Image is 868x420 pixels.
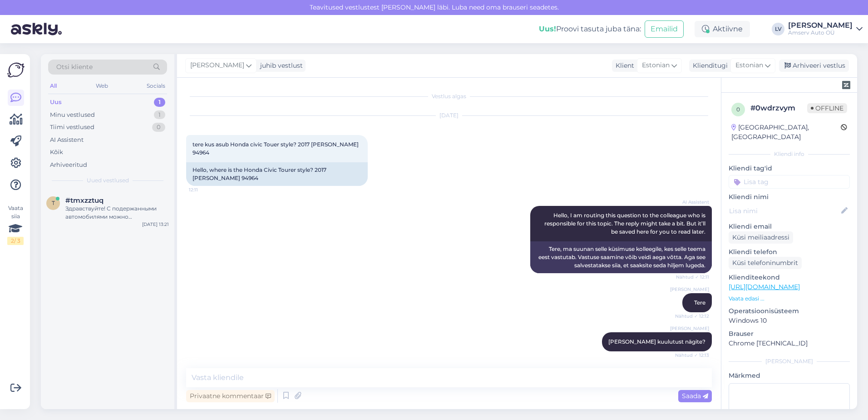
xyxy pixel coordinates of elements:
[642,60,670,70] span: Estonian
[735,60,763,70] span: Estonian
[729,283,800,291] a: [URL][DOMAIN_NAME]
[50,98,62,107] div: Uus
[50,160,87,170] div: Arhiveeritud
[675,199,709,205] span: AI Assistent
[539,24,641,35] div: Proovi tasuta juba täna:
[675,274,709,280] span: Nähtud ✓ 12:11
[729,306,850,316] p: Operatsioonisüsteem
[670,325,709,332] span: [PERSON_NAME]
[729,295,850,303] p: Vaata edasi ...
[772,23,784,35] div: LV
[544,212,707,235] span: Hello, I am routing this question to the colleague who is responsible for this topic. The reply m...
[729,150,850,158] div: Kliendi info
[779,60,849,72] div: Arhiveeri vestlus
[729,257,802,269] div: Küsi telefoninumbrit
[788,29,853,36] div: Amserv Auto OÜ
[142,221,169,228] div: [DATE] 13:21
[94,80,110,92] div: Web
[186,92,712,100] div: Vestlus algas
[7,204,24,245] div: Vaata siia
[729,316,850,325] p: Windows 10
[788,22,863,36] a: [PERSON_NAME]Amserv Auto OÜ
[539,25,556,33] b: Uus!
[48,80,59,92] div: All
[842,81,850,89] img: zendesk
[670,286,709,293] span: [PERSON_NAME]
[56,62,93,72] span: Otsi kliente
[694,299,705,306] span: Tere
[729,175,850,189] input: Lisa tag
[154,98,165,107] div: 1
[52,200,55,206] span: t
[152,123,165,132] div: 0
[145,80,167,92] div: Socials
[189,186,223,193] span: 12:11
[729,371,850,380] p: Märkmed
[50,148,63,157] div: Kõik
[7,237,24,245] div: 2 / 3
[154,110,165,120] div: 1
[608,338,705,345] span: [PERSON_NAME] kuulutust nägite?
[736,106,740,113] span: 0
[65,205,169,221] div: Здравствуйте! С подержанными автомобилями можно ознакомиться здесь: [URL][DOMAIN_NAME]. Если вы х...
[695,21,750,37] div: Aktiivne
[750,103,807,114] div: # 0wdrzvym
[612,61,634,70] div: Klient
[530,241,712,273] div: Tere, ma suunan selle küsimuse kolleegile, kes selle teema eest vastutab. Vastuse saamine võib ve...
[190,60,244,70] span: [PERSON_NAME]
[65,196,104,205] span: #tmxzztuq
[87,176,129,185] span: Uued vestlused
[729,273,850,282] p: Klienditeekond
[788,22,853,29] div: [PERSON_NAME]
[7,61,25,79] img: Askly Logo
[675,352,709,359] span: Nähtud ✓ 12:13
[731,123,841,142] div: [GEOGRAPHIC_DATA], [GEOGRAPHIC_DATA]
[729,339,850,348] p: Chrome [TECHNICAL_ID]
[256,61,303,70] div: juhib vestlust
[729,164,850,173] p: Kliendi tag'id
[186,111,712,120] div: [DATE]
[729,192,850,202] p: Kliendi nimi
[729,357,850,365] div: [PERSON_NAME]
[682,392,708,400] span: Saada
[645,20,684,38] button: Emailid
[729,231,793,244] div: Küsi meiliaadressi
[675,313,709,320] span: Nähtud ✓ 12:12
[50,123,94,132] div: Tiimi vestlused
[50,135,84,145] div: AI Assistent
[729,329,850,339] p: Brauser
[729,206,839,216] input: Lisa nimi
[689,61,728,70] div: Klienditugi
[729,247,850,257] p: Kliendi telefon
[192,141,360,156] span: tere kus asub Honda civic Touer style? 2017 [PERSON_NAME] 94964
[807,103,847,113] span: Offline
[186,390,275,402] div: Privaatne kommentaar
[50,110,95,120] div: Minu vestlused
[729,222,850,231] p: Kliendi email
[186,162,368,186] div: Hello, where is the Honda Civic Tourer style? 2017 [PERSON_NAME] 94964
